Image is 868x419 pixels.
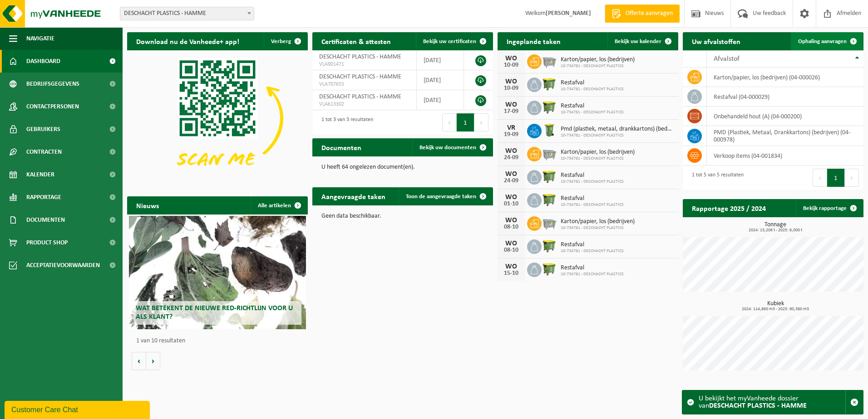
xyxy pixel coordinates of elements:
[502,78,520,85] div: WO
[120,7,254,20] span: DESCHACHT PLASTICS - HAMME
[561,87,624,92] span: 10-734781 - DESCHACHT PLASTICS
[264,32,307,50] button: Verberg
[707,126,863,146] td: PMD (Plastiek, Metaal, Drankkartons) (bedrijven) (04-000978)
[707,68,863,87] td: karton/papier, los (bedrijven) (04-000026)
[542,99,557,115] img: WB-1100-HPE-GN-50
[502,194,520,201] div: WO
[312,187,395,205] h2: Aangevraagde taken
[542,76,557,92] img: WB-1100-HPE-GN-50
[561,195,624,202] span: Restafval
[561,133,674,138] span: 10-734781 - DESCHACHT PLASTICS
[561,110,624,115] span: 10-734781 - DESCHACHT PLASTICS
[687,301,863,312] h3: Kubiek
[623,9,675,18] span: Offerte aanvragen
[406,194,476,200] span: Toon de aangevraagde taken
[607,32,677,50] a: Bekijk uw kalender
[561,248,624,254] span: 10-734781 - DESCHACHT PLASTICS
[561,225,635,231] span: 10-734781 - DESCHACHT PLASTICS
[502,55,520,62] div: WO
[319,93,401,100] span: DESCHACHT PLASTICS - HAMME
[561,149,635,156] span: Karton/papier, los (bedrijven)
[317,112,373,132] div: 1 tot 3 van 3 resultaten
[416,32,492,50] a: Bekijk uw certificaten
[26,231,68,254] span: Product Shop
[417,50,464,70] td: [DATE]
[502,171,520,178] div: WO
[502,270,520,277] div: 15-10
[127,196,168,214] h2: Nieuws
[827,169,845,187] button: 1
[561,156,635,161] span: 10-734781 - DESCHACHT PLASTICS
[798,39,847,44] span: Ophaling aanvragen
[312,32,400,50] h2: Certificaten & attesten
[502,108,520,115] div: 17-09
[796,199,863,217] a: Bekijk rapportage
[845,169,859,187] button: Next
[561,218,635,225] span: Karton/papier, los (bedrijven)
[474,113,488,132] button: Next
[707,146,863,166] td: verkoop items (04-001834)
[561,272,624,277] span: 10-734781 - DESCHACHT PLASTICS
[502,85,520,92] div: 10-09
[502,247,520,253] div: 08-10
[502,201,520,207] div: 01-10
[542,169,557,184] img: WB-1100-HPE-GN-50
[399,187,492,205] a: Toon de aangevraagde taken
[120,7,254,20] span: DESCHACHT PLASTICS - HAMME
[417,90,464,110] td: [DATE]
[271,39,291,44] span: Verberg
[251,196,307,214] a: Alle artikelen
[502,263,520,270] div: WO
[542,146,557,161] img: WB-2500-GAL-GY-01
[502,124,520,132] div: VR
[457,113,474,132] button: 1
[319,61,409,68] span: VLA901471
[542,192,557,207] img: WB-1100-HPE-GN-50
[683,32,750,50] h2: Uw afvalstoffen
[26,254,100,277] span: Acceptatievoorwaarden
[127,32,248,50] h2: Download nu de Vanheede+ app!
[417,70,464,90] td: [DATE]
[26,186,61,209] span: Rapportage
[419,145,476,151] span: Bekijk uw documenten
[542,261,557,277] img: WB-1100-HPE-GN-50
[561,264,624,272] span: Restafval
[26,141,62,163] span: Contracten
[615,39,661,44] span: Bekijk uw kalender
[502,147,520,155] div: WO
[542,238,557,253] img: WB-1100-HPE-GN-50
[699,390,845,414] div: U bekijkt het myVanheede dossier van
[319,54,401,60] span: DESCHACHT PLASTICS - HAMME
[561,202,624,208] span: 10-734781 - DESCHACHT PLASTICS
[542,53,557,68] img: WB-2500-GAL-GY-01
[127,50,308,186] img: Download de VHEPlus App
[502,178,520,184] div: 24-09
[312,138,370,156] h2: Documenten
[5,399,152,419] iframe: chat widget
[542,122,557,138] img: WB-0240-HPE-GN-50
[561,172,624,179] span: Restafval
[423,39,476,44] span: Bekijk uw certificaten
[707,107,863,126] td: onbehandeld hout (A) (04-000200)
[26,73,79,95] span: Bedrijfsgegevens
[561,56,635,63] span: Karton/papier, los (bedrijven)
[561,126,674,133] span: Pmd (plastiek, metaal, drankkartons) (bedrijven)
[442,113,457,132] button: Previous
[502,155,520,161] div: 24-09
[502,101,520,108] div: WO
[502,132,520,138] div: 19-09
[605,5,680,23] a: Offerte aanvragen
[321,164,484,171] p: U heeft 64 ongelezen document(en).
[412,138,492,156] a: Bekijk uw documenten
[26,118,60,141] span: Gebruikers
[132,352,146,370] button: Vorige
[319,81,409,88] span: VLA707655
[26,209,65,231] span: Documenten
[561,79,624,87] span: Restafval
[687,168,744,188] div: 1 tot 5 van 5 resultaten
[709,402,807,409] strong: DESCHACHT PLASTICS - HAMME
[26,163,54,186] span: Kalender
[319,73,401,80] span: DESCHACHT PLASTICS - HAMME
[502,240,520,247] div: WO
